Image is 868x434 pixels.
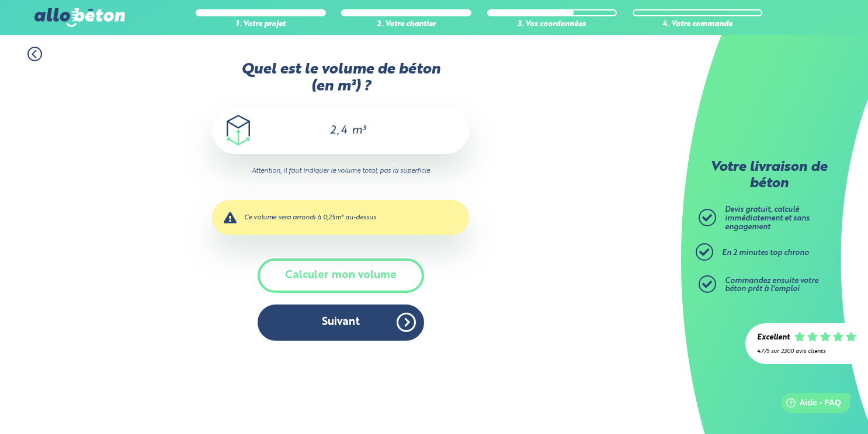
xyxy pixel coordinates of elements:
[764,388,855,421] iframe: Help widget launcher
[258,258,424,293] button: Calculer mon volume
[34,8,124,27] img: allobéton
[212,61,469,96] label: Quel est le volume de béton (en m³) ?
[316,124,349,138] input: 0
[487,20,617,29] div: 3. Vos coordonnées
[196,20,326,29] div: 1. Votre projet
[258,304,424,340] button: Suivant
[341,20,471,29] div: 2. Votre chantier
[352,125,366,136] span: m³
[212,200,469,235] div: Ce volume sera arrondi à 0,25m³ au-dessus
[633,20,763,29] div: 4. Votre commande
[212,166,469,177] i: Attention, il faut indiquer le volume total, pas la superficie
